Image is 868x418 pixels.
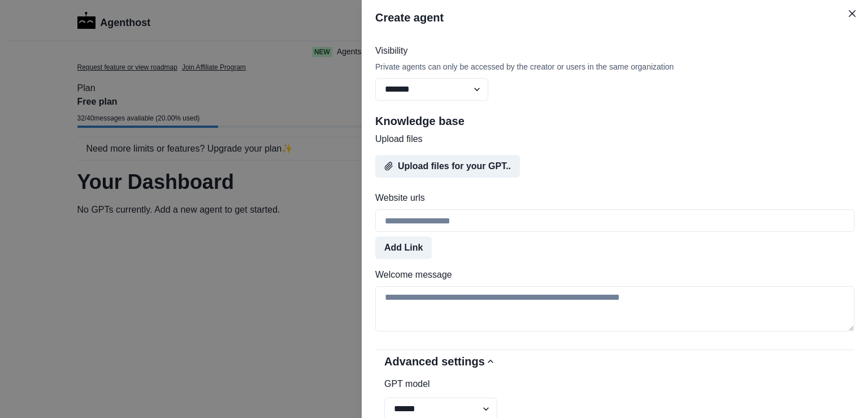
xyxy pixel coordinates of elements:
[384,355,485,368] h2: Advanced settings
[375,236,432,259] button: Add Link
[843,5,861,23] button: Close
[375,350,854,373] button: Advanced settings
[375,191,848,205] label: Website urls
[384,377,839,391] label: GPT model
[375,44,848,58] label: Visibility
[375,132,848,146] label: Upload files
[375,268,848,282] label: Welcome message
[375,62,854,71] div: Private agents can only be accessed by the creator or users in the same organization
[375,114,854,128] h2: Knowledge base
[375,155,520,178] button: Upload files for your GPT..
